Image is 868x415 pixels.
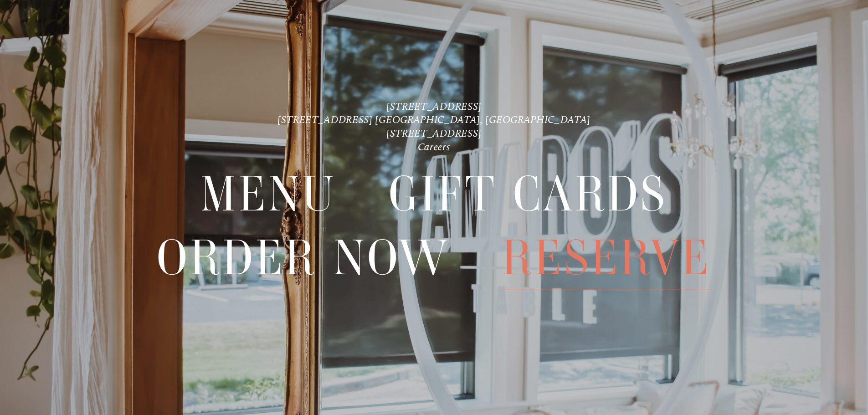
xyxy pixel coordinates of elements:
a: [STREET_ADDRESS] [386,100,482,113]
span: Order Now [157,226,450,289]
a: Careers [418,141,451,153]
a: Gift Cards [389,163,668,225]
a: Order Now [157,226,450,289]
a: Menu [200,163,336,225]
a: Reserve [502,226,711,289]
a: [STREET_ADDRESS] [386,127,482,139]
a: [STREET_ADDRESS] [GEOGRAPHIC_DATA], [GEOGRAPHIC_DATA] [277,113,591,126]
span: Reserve [502,226,711,289]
